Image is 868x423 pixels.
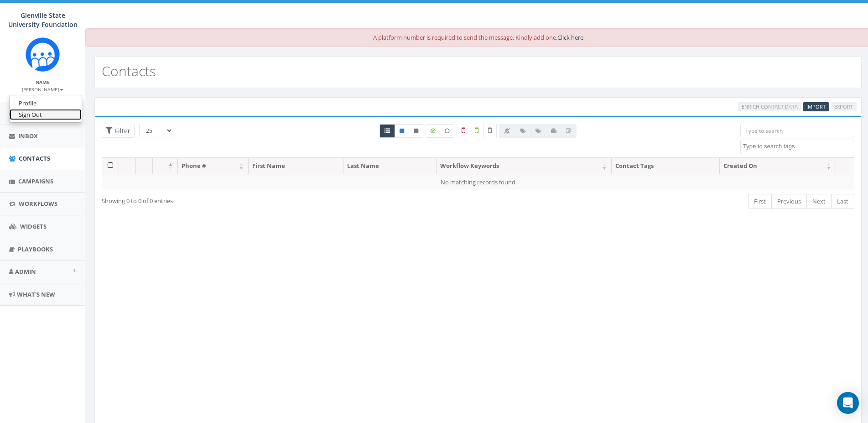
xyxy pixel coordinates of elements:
[102,193,407,205] div: Showing 0 to 0 of 0 entries
[102,174,854,190] td: No matching records found
[743,142,854,151] textarea: Search
[19,199,57,208] span: Workflows
[806,103,826,110] span: CSV files only
[557,33,583,42] a: Click here
[806,103,826,110] span: Import
[612,158,720,174] th: Contact Tags
[437,158,612,174] th: Workflow Keywords: activate to sort column ascending
[409,124,423,138] a: Opted Out
[10,98,82,109] a: Profile
[8,11,78,29] span: Glenville State University Foundation
[18,177,53,185] span: Campaigns
[26,37,60,72] img: Rally_Corp_Icon.png
[18,132,38,140] span: Inbox
[15,267,36,276] span: Admin
[740,124,854,137] input: Type to search
[720,158,836,174] th: Created On: activate to sort column ascending
[806,194,832,209] a: Next
[20,222,47,230] span: Widgets
[178,158,249,174] th: Phone #: activate to sort column ascending
[19,154,50,162] span: Contacts
[102,124,135,138] span: Advance Filter
[22,85,63,93] a: [PERSON_NAME]
[113,126,130,135] span: Filter
[395,124,409,138] a: Active
[748,194,772,209] a: First
[771,194,807,209] a: Previous
[249,158,343,174] th: First Name
[17,290,55,298] span: What's New
[470,124,483,138] label: Validated
[343,158,437,174] th: Last Name
[483,124,497,138] label: Not Validated
[440,124,454,138] label: Data not Enriched
[18,245,53,253] span: Playbooks
[414,128,418,134] i: This phone number is unsubscribed and has opted-out of all texts.
[457,124,470,138] label: Not a Mobile
[803,102,829,112] a: Import
[837,392,859,414] div: Open Intercom Messenger
[10,109,82,120] a: Sign Out
[22,86,63,93] small: [PERSON_NAME]
[831,194,854,209] a: Last
[102,63,156,78] h2: Contacts
[36,79,50,85] small: Name
[426,124,440,138] label: Data Enriched
[379,124,395,138] a: All contacts
[400,128,404,134] i: This phone number is subscribed and will receive texts.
